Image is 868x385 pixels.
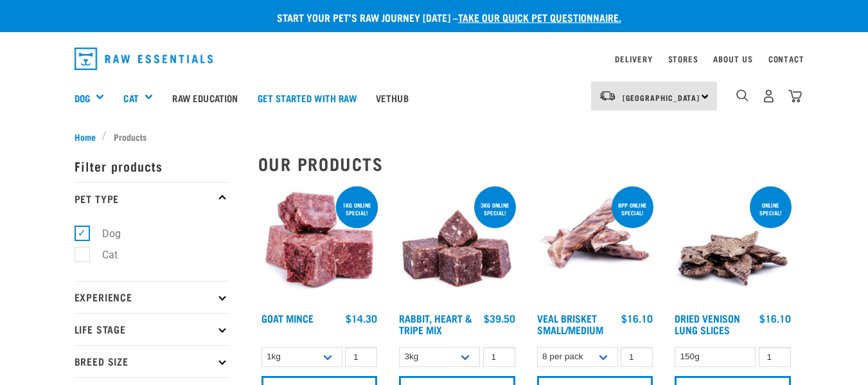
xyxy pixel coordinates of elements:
[261,315,314,321] a: Goat Mince
[336,195,378,222] div: 1kg online special!
[163,72,247,123] a: Raw Education
[345,347,377,367] input: 1
[788,89,802,103] img: home-icon@2x.png
[621,347,653,367] input: 1
[75,150,229,182] p: Filter products
[123,91,138,105] a: Cat
[75,345,229,377] p: Breed Size
[248,72,366,123] a: Get started with Raw
[615,57,652,61] a: Delivery
[759,312,791,324] div: $16.10
[671,184,794,307] img: 1304 Venison Lung Slices 01
[736,89,748,102] img: home-icon-1@2x.png
[599,90,616,102] img: van-moving.png
[75,313,229,345] p: Life Stage
[75,48,213,70] img: Raw Essentials Logo
[534,184,657,307] img: 1207 Veal Brisket 4pp 01
[75,130,103,143] a: Home
[258,184,381,307] img: 1077 Wild Goat Mince 01
[396,184,518,307] img: 1175 Rabbit Heart Tripe Mix 01
[623,95,700,100] span: [GEOGRAPHIC_DATA]
[75,182,229,214] p: Pet Type
[621,312,653,324] div: $16.10
[82,247,123,263] label: Cat
[675,315,740,332] a: Dried Venison Lung Slices
[483,347,515,367] input: 1
[484,312,515,324] div: $39.50
[75,130,794,143] nav: breadcrumbs
[258,154,794,174] h2: Our Products
[768,57,804,61] a: Contact
[759,347,791,367] input: 1
[399,315,472,332] a: Rabbit, Heart & Tripe Mix
[713,57,752,61] a: About Us
[537,315,603,332] a: Veal Brisket Small/Medium
[82,226,126,242] label: Dog
[366,72,418,123] a: Vethub
[762,89,775,103] img: user.png
[458,14,621,20] a: take our quick pet questionnaire.
[668,57,698,61] a: Stores
[64,42,804,75] nav: dropdown navigation
[612,195,653,222] div: 8pp online special!
[75,130,96,143] span: Home
[474,195,516,222] div: 3kg online special!
[75,281,229,313] p: Experience
[750,195,792,222] div: ONLINE SPECIAL!
[75,91,90,105] a: Dog
[346,312,377,324] div: $14.30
